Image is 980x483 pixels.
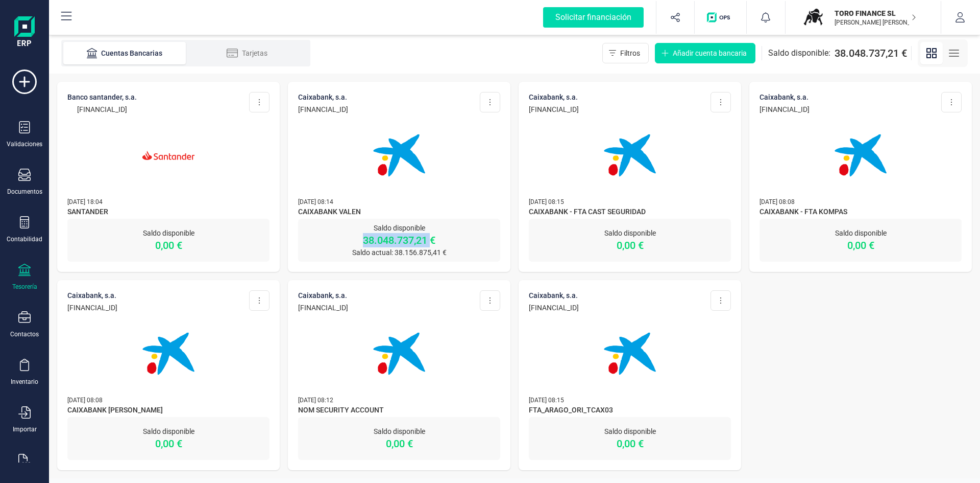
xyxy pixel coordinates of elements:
[298,405,500,417] span: NOM SECURITY ACCOUNT
[11,378,38,386] div: Inventario
[543,7,644,28] div: Solicitar financiación
[67,426,269,436] p: Saldo disponible
[67,104,137,114] p: [FINANCIAL_ID]
[768,47,830,59] span: Saldo disponible:
[298,92,348,102] p: CAIXABANK, S.A.
[759,92,810,102] p: CAIXABANK, S.A.
[12,283,37,291] div: Tesorería
[529,238,731,252] p: 0,00 €
[67,92,137,102] p: BANCO SANTANDER, S.A.
[298,104,348,114] p: [FINANCIAL_ID]
[14,16,35,49] img: Logo Finanedi
[298,198,333,205] span: [DATE] 08:14
[759,198,795,205] span: [DATE] 08:08
[529,397,564,404] span: [DATE] 08:15
[529,303,579,313] p: [FINANCIAL_ID]
[655,43,755,63] button: Añadir cuenta bancaria
[298,223,500,233] p: Saldo disponible
[529,426,731,436] p: Saldo disponible
[602,43,649,63] button: Filtros
[67,238,269,252] p: 0,00 €
[835,18,916,27] p: [PERSON_NAME] [PERSON_NAME] VOZMEDIANO [PERSON_NAME]
[529,405,731,417] span: FTA_ARAGO_ORI_TCAX03
[298,247,500,258] p: Saldo actual: 38.156.875,41 €
[67,206,269,219] span: SANTANDER
[835,46,907,60] span: 38.048.737,21 €
[529,206,731,219] span: CAIXABANK - FTA CAST SEGURIDAD
[798,1,928,34] button: TOTORO FINANCE SL[PERSON_NAME] [PERSON_NAME] VOZMEDIANO [PERSON_NAME]
[531,1,656,34] button: Solicitar financiación
[673,48,747,58] span: Añadir cuenta bancaria
[298,290,348,301] p: CAIXABANK, S.A.
[10,330,39,338] div: Contactos
[298,206,500,219] span: CAIXABANK VALEN
[759,228,962,238] p: Saldo disponible
[529,198,564,205] span: [DATE] 08:15
[7,235,42,243] div: Contabilidad
[529,436,731,451] p: 0,00 €
[298,233,500,247] p: 38.048.737,21 €
[529,104,579,114] p: [FINANCIAL_ID]
[759,238,962,252] p: 0,00 €
[13,425,37,433] div: Importar
[67,397,103,404] span: [DATE] 08:08
[620,48,640,58] span: Filtros
[529,228,731,238] p: Saldo disponible
[298,436,500,451] p: 0,00 €
[759,206,962,219] span: CAIXABANK - FTA KOMPAS
[7,140,42,148] div: Validaciones
[67,405,269,417] span: CAIXABANK [PERSON_NAME]
[802,6,824,29] img: TO
[529,92,579,102] p: CAIXABANK, S.A.
[67,198,103,205] span: [DATE] 18:04
[835,8,916,18] p: TORO FINANCE SL
[84,48,165,58] div: Cuentas Bancarias
[67,228,269,238] p: Saldo disponible
[67,303,117,313] p: [FINANCIAL_ID]
[298,397,333,404] span: [DATE] 08:12
[7,188,42,196] div: Documentos
[298,426,500,436] p: Saldo disponible
[67,436,269,451] p: 0,00 €
[701,1,740,34] button: Logo de OPS
[759,104,810,114] p: [FINANCIAL_ID]
[67,290,117,301] p: CAIXABANK, S.A.
[529,290,579,301] p: CAIXABANK, S.A.
[707,12,734,22] img: Logo de OPS
[298,303,348,313] p: [FINANCIAL_ID]
[206,48,288,58] div: Tarjetas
